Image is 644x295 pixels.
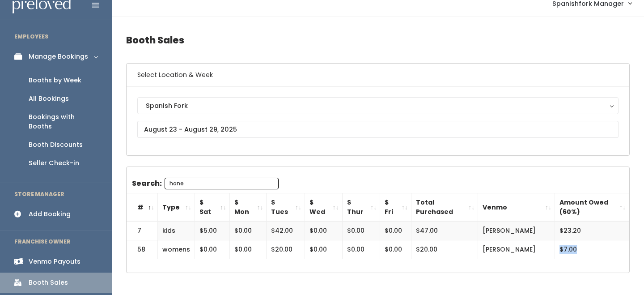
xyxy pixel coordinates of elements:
[158,240,195,259] td: womens
[195,221,230,240] td: $5.00
[229,240,267,259] td: $0.00
[267,240,305,259] td: $20.00
[380,240,411,259] td: $0.00
[29,140,83,150] div: Booth Discounts
[342,193,380,222] th: $ Thur: activate to sort column ascending
[229,193,267,222] th: $ Mon: activate to sort column ascending
[127,64,629,86] h6: Select Location & Week
[29,158,79,168] div: Seller Check-in
[305,193,343,222] th: $ Wed: activate to sort column ascending
[478,193,555,222] th: Venmo: activate to sort column ascending
[342,240,380,259] td: $0.00
[29,257,80,266] div: Venmo Payouts
[229,221,267,240] td: $0.00
[267,221,305,240] td: $42.00
[127,240,158,259] td: 58
[555,221,629,240] td: $23.20
[158,221,195,240] td: kids
[137,121,619,138] input: August 23 - August 29, 2025
[478,240,555,259] td: [PERSON_NAME]
[132,178,279,189] label: Search:
[380,221,411,240] td: $0.00
[555,193,629,222] th: Amount Owed (60%): activate to sort column ascending
[29,112,97,131] div: Bookings with Booths
[126,28,630,52] h4: Booth Sales
[195,240,230,259] td: $0.00
[29,209,71,219] div: Add Booking
[411,193,478,222] th: Total Purchased: activate to sort column ascending
[195,193,230,222] th: $ Sat: activate to sort column ascending
[146,101,610,111] div: Spanish Fork
[478,221,555,240] td: [PERSON_NAME]
[305,240,343,259] td: $0.00
[29,278,68,287] div: Booth Sales
[158,193,195,222] th: Type: activate to sort column ascending
[267,193,305,222] th: $ Tues: activate to sort column ascending
[555,240,629,259] td: $7.00
[165,178,279,189] input: Search:
[29,52,88,61] div: Manage Bookings
[137,97,619,114] button: Spanish Fork
[411,221,478,240] td: $47.00
[305,221,343,240] td: $0.00
[411,240,478,259] td: $20.00
[29,94,69,103] div: All Bookings
[380,193,411,222] th: $ Fri: activate to sort column ascending
[29,76,81,85] div: Booths by Week
[127,193,158,222] th: #: activate to sort column descending
[342,221,380,240] td: $0.00
[127,221,158,240] td: 7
